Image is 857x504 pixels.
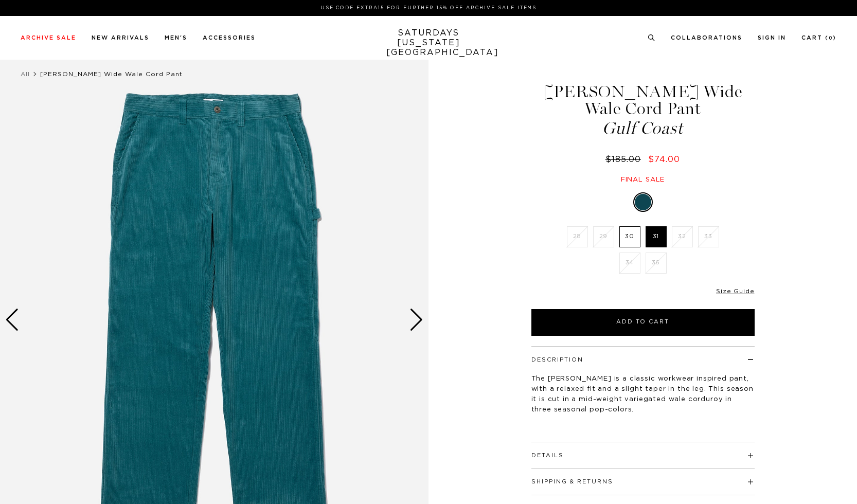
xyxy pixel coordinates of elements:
[801,35,836,41] a: Cart (0)
[530,120,756,137] span: Gulf Coast
[531,453,564,458] button: Details
[203,35,256,41] a: Accessories
[605,155,645,164] del: $185.00
[829,36,833,41] small: 0
[671,35,742,41] a: Collaborations
[21,35,76,41] a: Archive Sale
[40,71,183,77] span: [PERSON_NAME] Wide Wale Cord Pant
[531,309,755,336] button: Add to Cart
[530,83,756,137] h1: [PERSON_NAME] Wide Wale Cord Pant
[531,357,583,363] button: Description
[716,288,754,294] a: Size Guide
[531,479,613,484] button: Shipping & Returns
[92,35,149,41] a: New Arrivals
[21,71,30,77] a: All
[646,226,667,247] label: 31
[386,28,471,58] a: SATURDAYS[US_STATE][GEOGRAPHIC_DATA]
[530,175,756,184] div: Final sale
[531,374,755,415] p: The [PERSON_NAME] is a classic workwear inspired pant, with a relaxed fit and a slight taper in t...
[758,35,786,41] a: Sign In
[619,226,640,247] label: 30
[25,4,832,12] p: Use Code EXTRA15 for Further 15% Off Archive Sale Items
[165,35,187,41] a: Men's
[648,155,680,164] span: $74.00
[409,309,423,331] div: Next slide
[5,309,19,331] div: Previous slide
